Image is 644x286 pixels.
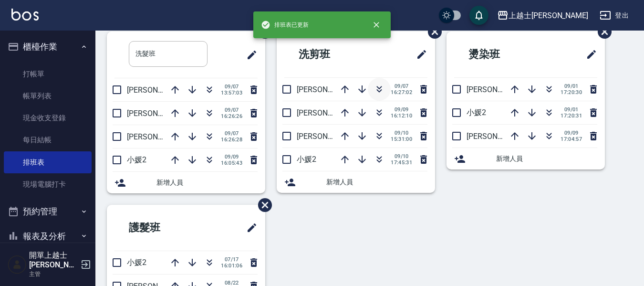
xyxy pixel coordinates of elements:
div: 新增人員 [447,148,605,169]
span: 17:04:57 [561,136,582,142]
span: 16:27:02 [391,89,412,95]
span: 排班表已更新 [261,20,309,30]
span: 16:12:10 [391,113,412,119]
span: 13:57:03 [221,90,242,96]
button: close [366,14,387,35]
span: 09/09 [391,106,412,113]
span: 09/01 [561,106,582,113]
span: 16:05:43 [221,160,242,166]
h2: 燙染班 [454,37,547,72]
span: 修改班表的標題 [410,43,427,66]
span: 09/07 [221,107,242,113]
button: 上越士[PERSON_NAME] [493,6,592,25]
span: 17:45:31 [391,159,412,166]
span: 小媛2 [127,155,146,164]
button: 櫃檯作業 [4,34,92,59]
span: 09/07 [221,130,242,137]
span: 09/10 [391,130,412,136]
span: [PERSON_NAME]12 [467,132,532,141]
button: save [469,6,488,25]
button: 登出 [596,7,633,24]
span: 16:26:28 [221,137,242,143]
span: [PERSON_NAME]12 [297,85,363,94]
button: 報表及分析 [4,224,92,249]
span: 小媛2 [467,108,486,117]
span: 修改班表的標題 [240,216,258,239]
span: 17:20:31 [561,113,582,119]
span: 09/07 [221,84,242,90]
span: 小媛2 [127,258,146,267]
span: [PERSON_NAME]12 [127,85,193,95]
h5: 開單上越士[PERSON_NAME] [29,251,78,270]
h2: 洗剪班 [284,37,377,72]
img: Person [8,255,27,274]
span: 07/17 [221,256,242,263]
span: 修改班表的標題 [580,43,597,66]
a: 帳單列表 [4,85,92,107]
a: 現場電腦打卡 [4,173,92,195]
span: 09/10 [391,153,412,159]
span: [PERSON_NAME]12 [297,108,363,117]
span: 刪除班表 [251,191,273,219]
span: 修改班表的標題 [240,43,258,66]
span: 16:26:26 [221,113,242,119]
img: Logo [11,9,39,21]
span: 09/09 [561,130,582,136]
a: 排班表 [4,151,92,173]
span: 08/22 [221,280,242,286]
span: 16:01:06 [221,263,242,269]
span: 刪除班表 [591,18,613,46]
span: 17:20:30 [561,89,582,95]
span: 新增人員 [496,154,597,164]
span: [PERSON_NAME]12 [127,132,193,141]
h2: 護髮班 [114,211,208,245]
div: 新增人員 [107,172,265,193]
div: 新增人員 [277,171,435,193]
button: 預約管理 [4,199,92,224]
span: 15:31:00 [391,136,412,142]
span: 刪除班表 [251,18,273,46]
a: 現金收支登錄 [4,107,92,129]
span: [PERSON_NAME]8 [127,109,188,118]
span: 09/07 [391,83,412,89]
span: 新增人員 [156,178,258,188]
input: 排版標題 [129,41,208,67]
span: 09/09 [221,154,242,160]
a: 打帳單 [4,63,92,85]
span: 小媛2 [297,155,316,164]
span: 09/01 [561,83,582,89]
span: [PERSON_NAME]8 [467,85,528,94]
div: 上越士[PERSON_NAME] [509,10,588,21]
span: 刪除班表 [421,18,443,46]
a: 每日結帳 [4,129,92,151]
span: 新增人員 [326,177,427,187]
span: [PERSON_NAME]8 [297,132,358,141]
p: 主管 [29,270,78,278]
